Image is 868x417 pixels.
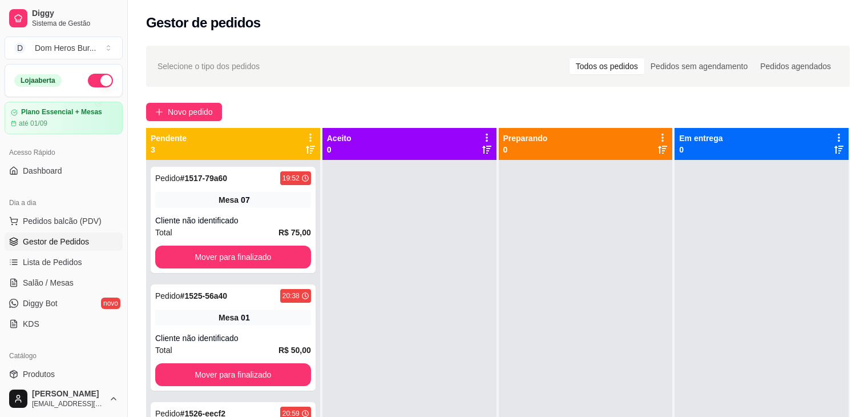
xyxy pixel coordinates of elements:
button: Pedidos balcão (PDV) [5,212,123,230]
span: Lista de Pedidos [23,256,82,268]
a: Salão / Mesas [5,274,123,292]
div: Catálogo [5,347,123,365]
div: Todos os pedidos [570,58,644,74]
p: 3 [151,144,187,155]
span: Total [155,226,172,239]
article: até 01/09 [19,119,47,128]
div: Acesso Rápido [5,143,123,162]
span: KDS [23,318,39,330]
a: Lista de Pedidos [5,253,123,271]
span: Dashboard [23,165,62,177]
span: Pedido [155,174,180,183]
p: 0 [327,144,352,155]
a: Plano Essencial + Mesasaté 01/09 [5,102,123,134]
span: Produtos [23,368,55,380]
span: Pedidos balcão (PDV) [23,215,102,227]
button: Mover para finalizado [155,363,311,386]
div: Dom Heros Bur ... [35,42,96,54]
span: Gestor de Pedidos [23,236,89,247]
strong: # 1517-79a60 [180,174,228,183]
div: Pedidos agendados [754,58,837,74]
p: Em entrega [679,133,722,144]
strong: R$ 75,00 [278,228,311,237]
div: Cliente não identificado [155,332,311,344]
span: plus [155,108,163,116]
a: Gestor de Pedidos [5,232,123,251]
span: Diggy [32,9,118,19]
strong: R$ 50,00 [278,346,311,355]
button: [PERSON_NAME][EMAIL_ADDRESS][DOMAIN_NAME] [5,385,123,412]
span: Mesa [219,312,239,323]
p: Pendente [151,133,187,144]
span: Pedido [155,291,180,300]
button: Select a team [5,37,123,59]
span: Salão / Mesas [23,277,74,288]
a: DiggySistema de Gestão [5,5,123,32]
span: [PERSON_NAME] [32,389,104,399]
div: 19:52 [282,174,300,183]
h2: Gestor de pedidos [146,14,261,32]
article: Plano Essencial + Mesas [21,108,102,117]
span: D [14,42,26,54]
span: [EMAIL_ADDRESS][DOMAIN_NAME] [32,399,104,408]
a: Dashboard [5,162,123,180]
button: Alterar Status [88,74,113,87]
button: Novo pedido [146,103,222,121]
button: Mover para finalizado [155,246,311,268]
div: 01 [241,312,250,323]
span: Total [155,344,172,356]
p: 0 [679,144,722,155]
strong: # 1525-56a40 [180,291,228,300]
span: Selecione o tipo dos pedidos [158,60,260,73]
span: Diggy Bot [23,298,58,309]
div: 07 [241,194,250,206]
span: Sistema de Gestão [32,19,118,28]
div: Pedidos sem agendamento [644,58,754,74]
span: Mesa [219,194,239,206]
p: Preparando [503,133,548,144]
p: Aceito [327,133,352,144]
a: Diggy Botnovo [5,294,123,312]
span: Novo pedido [168,106,213,118]
a: Produtos [5,365,123,383]
a: KDS [5,315,123,333]
div: 20:38 [282,291,300,300]
div: Cliente não identificado [155,215,311,226]
p: 0 [503,144,548,155]
div: Loja aberta [14,74,62,87]
div: Dia a dia [5,194,123,212]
